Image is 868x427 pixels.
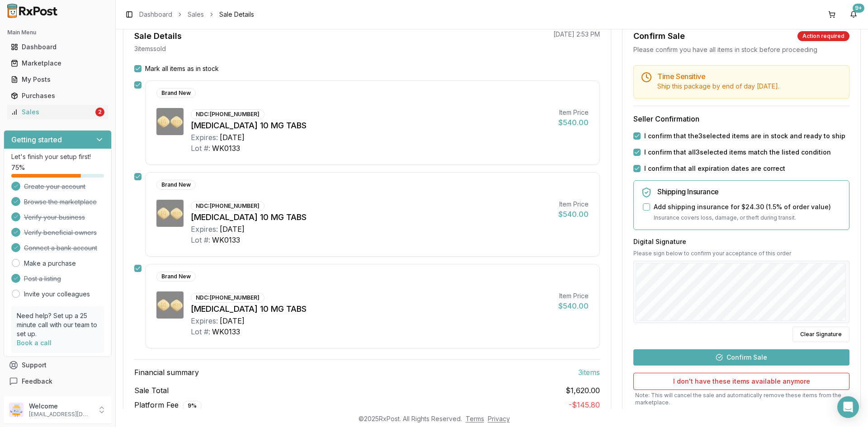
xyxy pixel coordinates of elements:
h5: Shipping Insurance [657,188,842,195]
div: Item Price [558,108,589,117]
div: 9+ [853,4,864,13]
div: WK0133 [212,326,240,337]
div: Lot #: [191,235,210,245]
span: Verify beneficial owners [24,228,97,237]
div: Expires: [191,224,218,235]
div: Expires: [191,132,218,143]
div: Confirm Sale [633,30,685,42]
h5: Time Sensitive [657,73,842,80]
div: [DATE] [220,315,245,326]
span: $1,620.00 [566,385,600,396]
div: $540.00 [558,300,589,311]
div: Sales [11,108,94,117]
div: [MEDICAL_DATA] 10 MG TABS [191,119,551,132]
span: Platform Fee [134,399,202,411]
p: Note: This will cancel the sale and automatically remove these items from the marketplace. [633,392,849,406]
div: Expires: [191,315,218,326]
a: Dashboard [7,39,108,55]
label: Add shipping insurance for $24.30 ( 1.5 % of order value) [654,202,831,211]
label: Mark all items as in stock [145,64,219,73]
span: Feedback [22,377,52,386]
button: Marketplace [4,56,112,70]
a: Invite your colleagues [24,290,90,299]
label: I confirm that the 3 selected items are in stock and ready to ship [644,131,845,141]
div: NDC: [PHONE_NUMBER] [191,109,264,119]
p: Let's finish your setup first! [11,152,104,161]
span: Create your account [24,182,85,191]
span: Connect a bank account [24,244,97,253]
p: 3 item s sold [134,44,166,53]
span: 3 item s [578,367,600,378]
a: Marketplace [7,55,108,71]
p: Insurance covers loss, damage, or theft during transit. [654,213,842,222]
span: Browse the marketplace [24,197,97,206]
img: Farxiga 10 MG TABS [156,200,184,227]
img: User avatar [9,403,24,417]
div: NDC: [PHONE_NUMBER] [191,293,264,303]
h2: Main Menu [7,29,108,36]
button: I don't have these items available anymore [633,373,849,390]
div: [DATE] [220,132,245,143]
h3: Digital Signature [633,237,849,246]
div: WK0133 [212,235,240,245]
a: Terms [466,415,484,422]
div: My Posts [11,75,104,84]
p: Need help? Set up a 25 minute call with our team to set up. [17,311,99,338]
a: Sales [188,10,204,19]
button: My Posts [4,72,112,87]
img: Farxiga 10 MG TABS [156,291,184,319]
label: I confirm that all expiration dates are correct [644,164,785,173]
a: Privacy [488,415,510,422]
a: Dashboard [139,10,172,19]
span: - $145.80 [569,400,600,409]
button: Support [4,357,112,373]
a: Book a call [17,339,52,347]
span: Verify your business [24,213,85,222]
div: WK0133 [212,143,240,154]
div: Please confirm you have all items in stock before proceeding [633,45,849,54]
div: Marketplace [11,59,104,68]
div: [MEDICAL_DATA] 10 MG TABS [191,211,551,224]
span: 75 % [11,163,25,172]
h3: Getting started [11,134,62,145]
span: Financial summary [134,367,199,378]
a: Make a purchase [24,259,76,268]
span: Post a listing [24,274,61,283]
label: I confirm that all 3 selected items match the listed condition [644,148,831,157]
div: 9 % [183,401,202,411]
div: Sale Details [134,30,182,42]
div: Lot #: [191,143,210,154]
span: Ship this package by end of day [DATE] . [657,82,779,90]
div: Dashboard [11,42,104,52]
div: Brand New [156,272,196,282]
div: $540.00 [558,117,589,128]
div: $540.00 [558,209,589,220]
div: Brand New [156,180,196,190]
p: Please sign below to confirm your acceptance of this order [633,250,849,257]
button: Clear Signature [793,327,849,342]
p: [EMAIL_ADDRESS][DOMAIN_NAME] [29,411,92,418]
div: NDC: [PHONE_NUMBER] [191,201,264,211]
span: Sale Details [219,10,254,19]
p: [DATE] 2:53 PM [553,30,600,39]
div: Action required [797,31,849,41]
h3: Seller Confirmation [633,113,849,124]
div: Item Price [558,200,589,209]
div: Brand New [156,88,196,98]
div: [MEDICAL_DATA] 10 MG TABS [191,303,551,315]
button: 9+ [846,7,861,22]
a: Purchases [7,88,108,104]
span: Sale Total [134,385,169,396]
nav: breadcrumb [139,10,254,19]
div: Item Price [558,291,589,300]
button: Sales2 [4,105,112,119]
button: Purchases [4,89,112,103]
div: Open Intercom Messenger [837,396,859,418]
div: 2 [95,108,104,117]
div: Lot #: [191,326,210,337]
button: Dashboard [4,40,112,54]
div: [DATE] [220,224,245,235]
a: My Posts [7,71,108,88]
img: RxPost Logo [4,4,61,18]
button: Feedback [4,373,112,389]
